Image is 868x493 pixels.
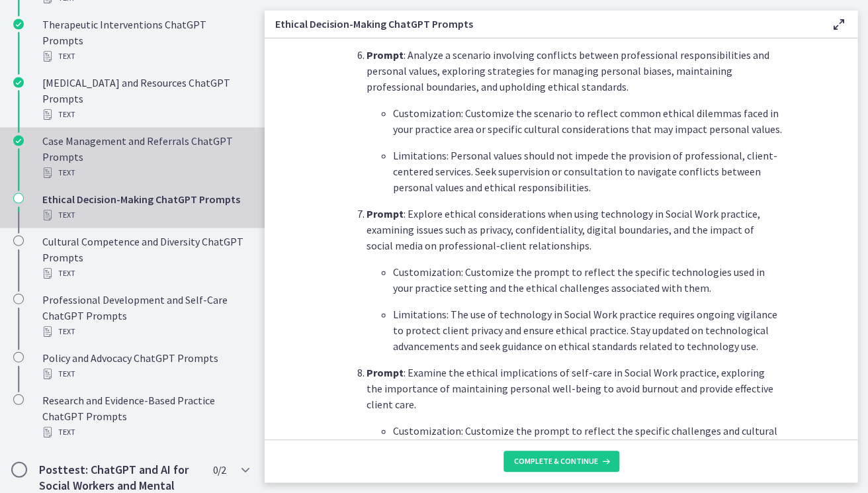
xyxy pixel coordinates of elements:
[42,207,249,223] div: Text
[42,350,249,382] div: Policy and Advocacy ChatGPT Prompts
[42,17,249,64] div: Therapeutic Interventions ChatGPT Prompts
[13,77,24,88] i: Completed
[393,423,782,455] p: Customization: Customize the prompt to reflect the specific challenges and cultural factors that ...
[393,105,782,137] p: Customization: Customize the scenario to reflect common ethical dilemmas faced in your practice a...
[367,206,782,253] p: : Explore ethical considerations when using technology in Social Work practice, examining issues ...
[13,19,24,30] i: Completed
[514,456,598,467] span: Complete & continue
[42,324,249,339] div: Text
[42,366,249,382] div: Text
[42,191,249,223] div: Ethical Decision-Making ChatGPT Prompts
[367,47,782,95] p: : Analyze a scenario involving conflicts between professional responsibilities and personal value...
[42,165,249,181] div: Text
[393,148,782,195] p: Limitations: Personal values should not impede the provision of professional, client-centered ser...
[393,306,782,354] p: Limitations: The use of technology in Social Work practice requires ongoing vigilance to protect ...
[42,48,249,64] div: Text
[42,133,249,181] div: Case Management and Referrals ChatGPT Prompts
[393,264,782,296] p: Customization: Customize the prompt to reflect the specific technologies used in your practice se...
[42,424,249,440] div: Text
[42,265,249,281] div: Text
[503,451,619,472] button: Complete & continue
[42,234,249,281] div: Cultural Competence and Diversity ChatGPT Prompts
[367,207,404,220] strong: Prompt
[42,392,249,440] div: Research and Evidence-Based Practice ChatGPT Prompts
[42,107,249,122] div: Text
[13,136,24,146] i: Completed
[275,16,810,32] h3: Ethical Decision-Making ChatGPT Prompts
[42,75,249,122] div: [MEDICAL_DATA] and Resources ChatGPT Prompts
[42,292,249,339] div: Professional Development and Self-Care ChatGPT Prompts
[367,366,404,379] strong: Prompt
[367,365,782,412] p: : Examine the ethical implications of self-care in Social Work practice, exploring the importance...
[213,462,226,478] span: 0 / 2
[367,48,404,62] strong: Prompt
